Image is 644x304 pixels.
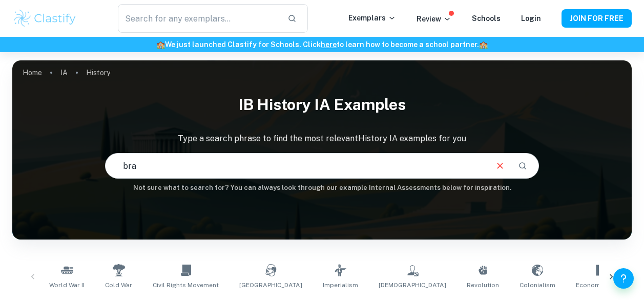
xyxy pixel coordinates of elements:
span: Imperialism [323,280,358,290]
p: Review [417,13,451,25]
span: Colonialism [520,280,555,290]
a: Login [521,14,541,23]
span: 🏫 [479,40,488,49]
a: IA [60,66,68,80]
span: Civil Rights Movement [153,280,219,290]
button: Help and Feedback [613,268,634,289]
span: World War II [49,280,85,290]
button: JOIN FOR FREE [562,9,632,28]
button: Clear [490,156,510,176]
a: Home [23,66,42,80]
span: [DEMOGRAPHIC_DATA] [379,280,446,290]
span: Economic Policy [576,280,625,290]
h1: IB History IA examples [12,89,632,120]
img: Clastify logo [12,8,77,29]
input: E.g. Nazi Germany, atomic bomb, USA politics... [106,151,486,180]
h6: Not sure what to search for? You can always look through our example Internal Assessments below f... [12,183,632,193]
input: Search for any exemplars... [118,4,279,33]
p: Type a search phrase to find the most relevant History IA examples for you [12,133,632,145]
span: 🏫 [156,40,165,49]
h6: We just launched Clastify for Schools. Click to learn how to become a school partner. [2,39,642,50]
a: here [321,40,337,49]
p: History [86,67,110,78]
span: [GEOGRAPHIC_DATA] [239,280,302,290]
a: Schools [472,14,501,23]
span: Revolution [467,280,499,290]
button: Search [514,157,531,175]
p: Exemplars [348,12,396,24]
span: Cold War [105,280,132,290]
